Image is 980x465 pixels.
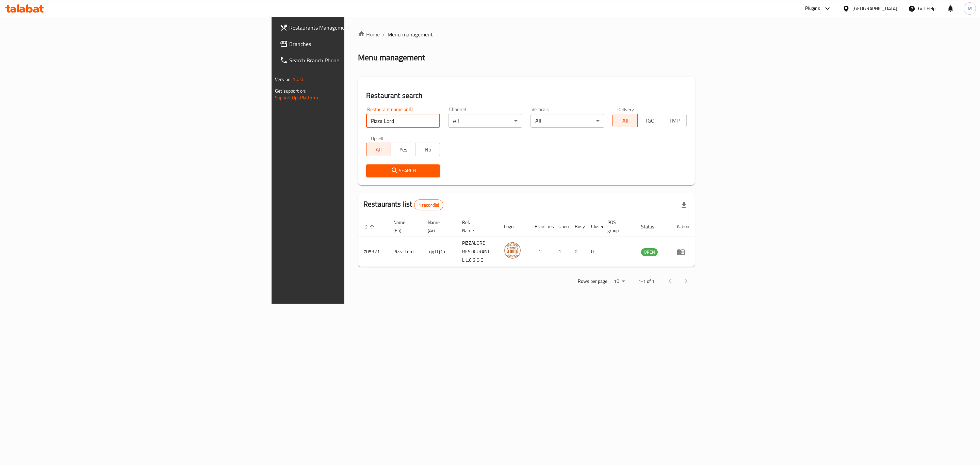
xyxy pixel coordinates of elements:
a: Restaurants Management [274,19,435,36]
label: Upsell [371,136,383,141]
span: TGO [640,116,659,126]
button: Yes [391,143,415,156]
button: TMP [662,114,687,127]
span: Yes [394,145,413,155]
td: 1 [529,237,553,267]
span: Search Branch Phone [289,56,430,64]
span: 1.0.0 [293,75,303,84]
table: enhanced table [358,216,695,267]
span: Name (En) [393,218,414,235]
span: ID [363,223,376,231]
div: Menu [677,248,689,256]
div: All [530,114,604,128]
td: 0 [586,237,602,267]
nav: breadcrumb [358,30,695,38]
div: [GEOGRAPHIC_DATA] [852,5,897,12]
button: All [612,114,637,127]
td: 1 [553,237,569,267]
div: Total records count [414,199,444,210]
td: PIZZALORD RESTAURANT L.L.C S.O.C [457,237,498,267]
span: Branches [289,40,430,48]
div: Export file [676,197,692,213]
span: TMP [665,116,684,126]
th: Logo [499,216,529,237]
div: All [448,114,522,128]
div: OPEN [641,248,658,256]
span: POS group [607,218,627,235]
span: All [616,116,635,126]
span: Search [372,166,435,175]
span: Restaurants Management [289,23,430,32]
span: Name (Ar) [428,218,448,235]
th: Open [553,216,569,237]
span: 1 record(s) [414,202,443,208]
button: All [366,143,391,156]
h2: Restaurants list [363,199,443,210]
span: Ref. Name [462,218,490,235]
label: Delivery [617,107,634,112]
h2: Restaurant search [366,91,687,101]
a: Support.OpsPlatform [275,93,318,102]
span: No [418,145,437,155]
span: All [369,145,388,155]
img: Pizza Lord [504,242,521,259]
p: Rows per page: [578,277,608,286]
a: Branches [274,36,435,52]
span: Get support on: [275,86,306,95]
th: Action [671,216,695,237]
a: Search Branch Phone [274,52,435,68]
td: 0 [569,237,586,267]
span: Status [641,223,663,231]
input: Search for restaurant name or ID.. [366,114,440,128]
div: Plugins [805,4,820,13]
th: Closed [586,216,602,237]
button: Search [366,164,440,177]
span: Version: [275,75,292,84]
button: No [415,143,440,156]
td: بيتزا لورد [422,237,457,267]
span: OPEN [641,248,658,256]
th: Busy [569,216,586,237]
th: Branches [529,216,553,237]
p: 1-1 of 1 [638,277,655,286]
button: TGO [637,114,662,127]
span: M [968,5,972,12]
div: Rows per page: [611,276,627,287]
